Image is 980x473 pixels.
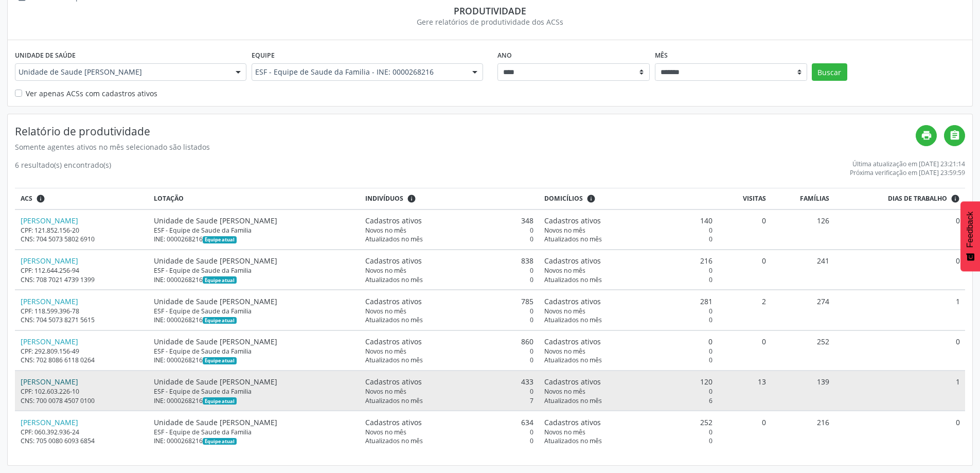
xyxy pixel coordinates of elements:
span: ESF - Equipe de Saude da Familia - INE: 0000268216 [255,67,462,77]
div: 0 [544,436,712,445]
td: 0 [718,330,772,371]
div: CNS: 700 0078 4507 0100 [21,396,144,405]
td: 126 [772,209,835,250]
div: 0 [365,316,533,324]
span: Cadastros ativos [544,215,601,226]
div: Unidade de Saude [PERSON_NAME] [154,296,354,307]
span: Atualizados no mês [544,316,602,324]
span: Atualizados no mês [544,275,602,284]
span: Unidade de Saude [PERSON_NAME] [19,67,225,77]
div: 0 [544,347,712,356]
div: 0 [365,266,533,275]
div: INE: 0000268216 [154,235,354,243]
i: Dias em que o(a) ACS fez pelo menos uma visita, ou ficha de cadastro individual ou cadastro domic... [951,194,960,203]
label: Equipe [252,47,275,63]
span: Cadastros ativos [365,296,422,307]
div: 0 [544,336,712,347]
div: CNS: 705 0080 6093 6854 [21,436,144,445]
div: 785 [365,296,533,307]
label: Mês [655,47,668,63]
span: Domicílios [544,194,583,203]
div: 0 [544,428,712,436]
td: 0 [834,250,965,290]
td: 0 [834,330,965,371]
div: CPF: 292.809.156-49 [21,347,144,356]
button: Feedback - Mostrar pesquisa [960,201,980,271]
div: INE: 0000268216 [154,436,354,445]
div: 281 [544,296,712,307]
div: CPF: 102.603.226-10 [21,387,144,396]
div: 860 [365,336,533,347]
span: Atualizados no mês [544,235,602,243]
div: Gere relatórios de produtividade dos ACSs [15,16,965,27]
span: Esta é a equipe atual deste Agente [203,438,236,445]
div: ESF - Equipe de Saude da Familia [154,387,354,396]
span: Atualizados no mês [365,275,423,284]
div: CNS: 708 7021 4739 1399 [21,275,144,284]
div: 120 [544,376,712,387]
td: 0 [718,411,772,450]
div: Última atualização em [DATE] 23:21:14 [850,160,965,168]
div: CPF: 112.644.256-94 [21,266,144,275]
a: [PERSON_NAME] [21,296,78,306]
div: 252 [544,417,712,428]
span: Novos no mês [544,347,585,356]
span: Esta é a equipe atual deste Agente [203,357,236,364]
div: 348 [365,215,533,226]
div: Unidade de Saude [PERSON_NAME] [154,417,354,428]
a: print [916,125,937,146]
span: Cadastros ativos [544,376,601,387]
td: 13 [718,371,772,411]
span: Novos no mês [544,387,585,396]
div: 0 [544,235,712,243]
span: Atualizados no mês [365,316,423,324]
div: ESF - Equipe de Saude da Familia [154,226,354,235]
span: Novos no mês [544,428,585,436]
span: Novos no mês [365,387,406,396]
div: 0 [365,436,533,445]
span: Novos no mês [365,428,406,436]
div: 433 [365,376,533,387]
div: CPF: 118.599.396-78 [21,307,144,316]
div: 0 [544,356,712,364]
div: 0 [544,226,712,235]
div: 0 [544,316,712,324]
span: Dias de trabalho [888,194,947,203]
div: 140 [544,215,712,226]
div: ESF - Equipe de Saude da Familia [154,307,354,316]
div: 0 [365,428,533,436]
div: CPF: 060.392.936-24 [21,428,144,436]
td: 1 [834,290,965,330]
div: 0 [365,307,533,316]
span: Atualizados no mês [365,235,423,243]
span: Novos no mês [365,226,406,235]
td: 0 [834,411,965,450]
div: Unidade de Saude [PERSON_NAME] [154,255,354,266]
span: Novos no mês [544,266,585,275]
td: 0 [718,250,772,290]
div: 634 [365,417,533,428]
i:  [949,130,960,141]
div: 6 resultado(s) encontrado(s) [15,160,111,177]
span: Cadastros ativos [365,376,422,387]
span: Atualizados no mês [544,396,602,405]
td: 139 [772,371,835,411]
div: Somente agentes ativos no mês selecionado são listados [15,142,916,152]
span: Novos no mês [365,266,406,275]
div: Unidade de Saude [PERSON_NAME] [154,215,354,226]
span: Cadastros ativos [544,296,601,307]
button: Buscar [812,63,847,81]
span: Esta é a equipe atual deste Agente [203,317,236,324]
label: Ano [497,47,512,63]
span: Novos no mês [365,307,406,316]
span: ACS [21,194,32,203]
th: Famílias [772,188,835,209]
td: 241 [772,250,835,290]
td: 252 [772,330,835,371]
div: 216 [544,255,712,266]
div: 0 [544,266,712,275]
div: CNS: 702 8086 6118 0264 [21,356,144,364]
div: CNS: 704 5073 5802 6910 [21,235,144,243]
span: Atualizados no mês [365,396,423,405]
a: [PERSON_NAME] [21,216,78,225]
